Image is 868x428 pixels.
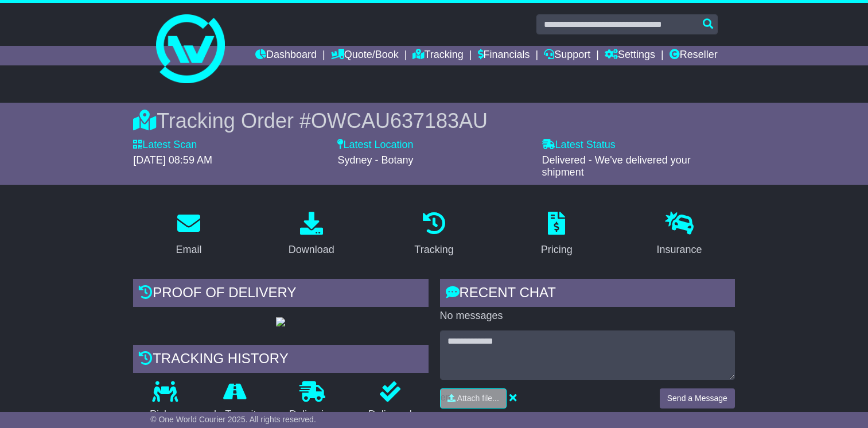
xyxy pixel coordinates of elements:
[133,345,428,376] div: Tracking history
[541,242,573,258] div: Pricing
[542,154,691,178] span: Delivered - We've delivered your shipment
[281,208,342,262] a: Download
[544,46,590,65] a: Support
[311,109,488,133] span: OWCAU637183AU
[276,317,285,326] img: GetPodImage
[150,415,316,424] span: © One World Courier 2025. All rights reserved.
[542,139,616,151] label: Latest Status
[656,242,702,258] div: Insurance
[534,208,580,262] a: Pricing
[440,310,735,322] p: No messages
[331,46,399,65] a: Quote/Book
[133,279,428,310] div: Proof of Delivery
[605,46,655,65] a: Settings
[337,154,413,166] span: Sydney - Botany
[197,408,273,421] p: In Transit
[176,242,202,258] div: Email
[133,408,197,421] p: Pickup
[352,408,429,421] p: Delivered
[478,46,530,65] a: Financials
[412,46,463,65] a: Tracking
[133,108,735,133] div: Tracking Order #
[289,242,334,258] div: Download
[407,208,461,262] a: Tracking
[649,208,709,262] a: Insurance
[414,242,453,258] div: Tracking
[133,154,212,166] span: [DATE] 08:59 AM
[273,408,352,421] p: Delivering
[169,208,209,262] a: Email
[670,46,718,65] a: Reseller
[337,139,413,151] label: Latest Location
[440,279,735,310] div: RECENT CHAT
[660,388,735,408] button: Send a Message
[133,139,197,151] label: Latest Scan
[255,46,317,65] a: Dashboard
